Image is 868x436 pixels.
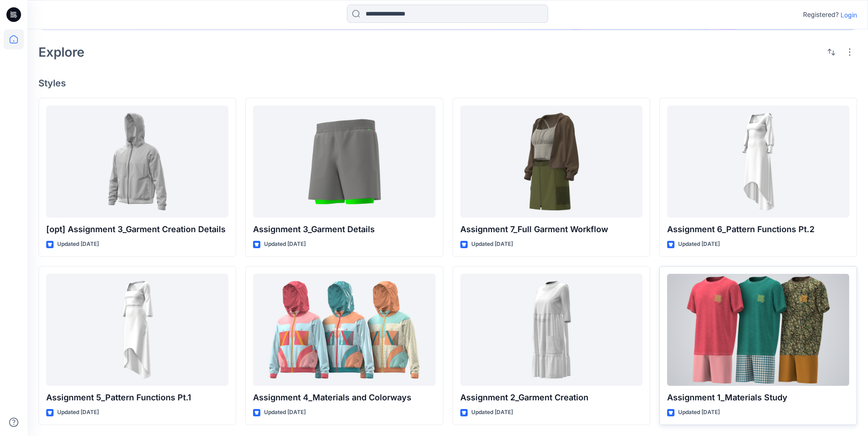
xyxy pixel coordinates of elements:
[253,274,435,386] a: Assignment 4_Materials and Colorways
[38,45,85,59] h2: Explore
[667,223,849,236] p: Assignment 6_Pattern Functions Pt.2
[667,391,849,404] p: Assignment 1_Materials Study
[57,239,99,249] p: Updated [DATE]
[667,106,849,218] a: Assignment 6_Pattern Functions Pt.2
[471,239,513,249] p: Updated [DATE]
[46,223,228,236] p: [opt] Assignment 3_Garment Creation Details
[460,223,642,236] p: Assignment 7_Full Garment Workflow
[460,106,642,218] a: Assignment 7_Full Garment Workflow
[803,9,839,20] p: Registered?
[667,274,849,386] a: Assignment 1_Materials Study
[253,223,435,236] p: Assignment 3_Garment Details
[460,391,642,404] p: Assignment 2_Garment Creation
[46,391,228,404] p: Assignment 5_Pattern Functions Pt.1
[264,408,306,417] p: Updated [DATE]
[460,274,642,386] a: Assignment 2_Garment Creation
[38,78,857,89] h4: Styles
[253,106,435,218] a: Assignment 3_Garment Details
[471,408,513,417] p: Updated [DATE]
[46,106,228,218] a: [opt] Assignment 3_Garment Creation Details
[841,10,857,20] p: Login
[678,408,720,417] p: Updated [DATE]
[678,239,720,249] p: Updated [DATE]
[57,408,99,417] p: Updated [DATE]
[264,239,306,249] p: Updated [DATE]
[46,274,228,386] a: Assignment 5_Pattern Functions Pt.1
[253,391,435,404] p: Assignment 4_Materials and Colorways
